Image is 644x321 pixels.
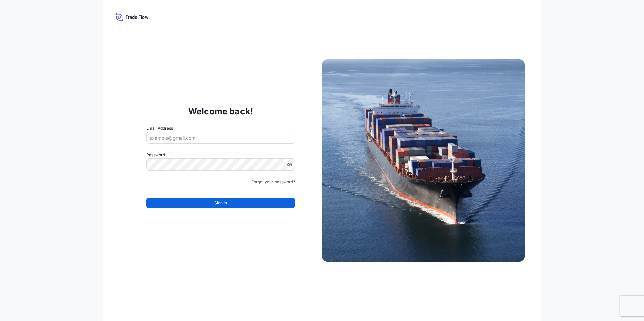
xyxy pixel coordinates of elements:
span: Sign In [214,200,227,206]
input: example@gmail.com [146,132,295,144]
label: Email Address [146,125,173,132]
button: Show password [287,162,292,167]
img: Ship illustration [322,59,525,262]
button: Sign In [146,198,295,208]
a: Forgot your password? [251,179,295,185]
p: Welcome back! [188,106,253,117]
label: Password [146,152,295,158]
